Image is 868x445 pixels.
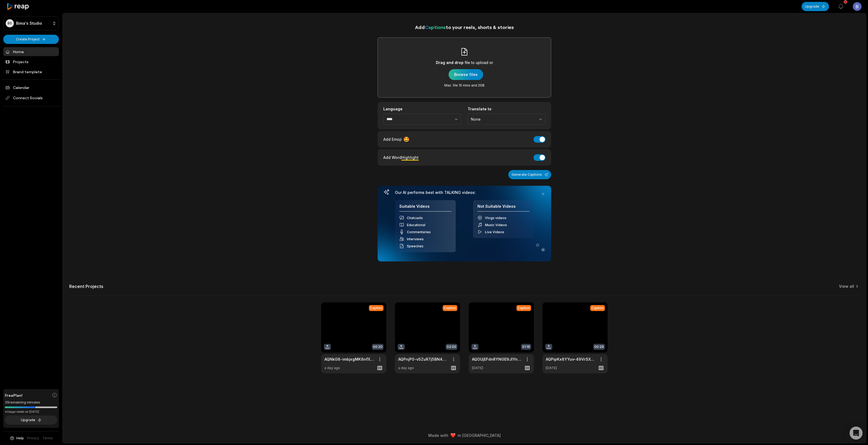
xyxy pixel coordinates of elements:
[468,107,545,111] label: Translate to
[5,392,23,398] span: Free Plan!
[383,107,461,111] label: Language
[465,59,493,66] span: file to upload or
[3,47,59,56] a: Home
[839,284,854,289] a: View all
[444,83,484,88] span: Max. file 15 mins and 2GB
[802,2,829,11] button: Upgrade
[9,436,24,441] button: Help
[3,67,59,76] a: Brand template
[407,237,424,241] span: Interviews
[42,436,53,441] a: Terms
[468,114,545,125] button: None
[407,223,425,227] span: Educational
[69,284,103,289] h2: Recent Projects
[399,204,451,212] h4: Suitable Videos
[546,356,596,362] a: AQPipKx8YYuv-49VrSX6kIZpvI3FCuonAElfK7jRpowHWzM5LsFg45RzY1I5hjlaU2wPvEFTKnq-Y8CwUio6Dyhi
[398,356,448,362] a: AQPnjP0-v5ZuR7j5BN4F6mKZBoSgFwuktlw4PANdUCwakxaiMBFQjiX6eY6gbRUOXCpJVySpjiv0BBO9XvylaB9ga4fqmPxVv...
[451,433,455,438] img: heart emoji
[436,59,464,66] span: Drag and drop
[485,216,506,220] span: Vlogs videos
[485,223,507,227] span: Music Videos
[449,69,483,80] button: Drag and dropfile to upload orMax. file 15 mins and 2GB
[403,136,409,143] span: 🤩
[5,400,57,405] div: 35 remaining minutes
[472,356,522,362] a: AQOUjEFdnRYNGE9JIYnSG_AlV6hPgfgMQfx8MIO4dvMz40eUIWsYkrEk7jcpTM1ZHO9u85317rgXfZHaLuRq95YZ
[425,24,446,30] span: Captions
[3,35,59,44] button: Create Project
[407,244,423,248] span: Speeches
[5,415,57,425] button: Upgrade
[401,155,419,160] span: Highlight
[16,436,24,441] span: Help
[16,21,42,26] p: Bima's Studio
[3,93,59,103] span: Connect Socials
[6,19,14,27] div: BS
[850,427,863,440] div: Open Intercom Messenger
[27,436,39,441] a: Privacy
[407,216,423,220] span: Chatcasts
[3,57,59,66] a: Projects
[395,190,534,195] h3: Our AI performs best with TALKING videos:
[324,356,374,362] a: AQNkG8-imbjxgMK6nfXcNOm4YsUUTPmdzNu6-6U-kd-UxLglV-2IklnS65vU0NZqbscaBFwic819vhnCz6wN9jKC5L0gJLyi2...
[471,117,535,122] span: None
[5,410,57,414] div: *Usage resets on [DATE]
[477,204,529,212] h4: Not Suitable Videos
[508,170,551,179] button: Generate Captions
[378,23,551,31] h1: Add to your reels, shorts & stories
[383,136,402,142] span: Add Emoji
[3,83,59,92] a: Calendar
[68,433,861,438] div: Made with in [GEOGRAPHIC_DATA]
[407,230,431,234] span: Commentaries
[485,230,504,234] span: Live Videos
[383,154,419,161] div: Add Word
